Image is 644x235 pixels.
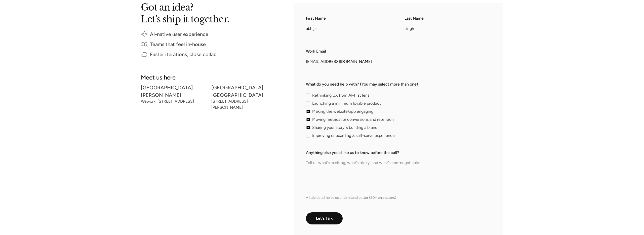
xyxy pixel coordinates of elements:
h2: Got an idea? Let’s ship it together. [141,3,272,23]
span: Rethinking UX from AI-first lens [312,94,369,97]
label: Last Name [405,15,491,21]
input: Enter your work email [306,55,491,69]
div: [GEOGRAPHIC_DATA], [GEOGRAPHIC_DATA] [211,86,278,97]
label: What do you need help with? (You may select more than one) [306,81,491,87]
span: Moving metrics for conversions and retention [312,118,394,121]
div: [STREET_ADDRESS][PERSON_NAME] [211,100,278,109]
div: Teams that feel in-house [150,43,206,46]
span: Improving onboarding & self-serve experience [312,134,395,137]
div: [GEOGRAPHIC_DATA][PERSON_NAME] [141,86,207,97]
div: A little detail helps us understand better (80+ characters) [306,195,491,200]
div: AI-native user experience [150,32,208,36]
input: Enter your last name [405,22,491,36]
label: First Name [306,15,392,21]
label: Work Email [306,48,491,54]
span: Launching a minimum lovable product [312,102,381,105]
div: Faster iterations, close collab [150,53,217,56]
label: Anything else you’d like us to know before the call? [306,150,491,156]
span: Making the website/app engaging [312,110,373,113]
div: Wework, [STREET_ADDRESS] [141,100,207,103]
span: Sharing your story & building a brand [312,126,377,129]
input: Let's Talk [306,212,343,224]
div: Meet us here [141,75,278,80]
input: Enter your first name [306,22,392,36]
